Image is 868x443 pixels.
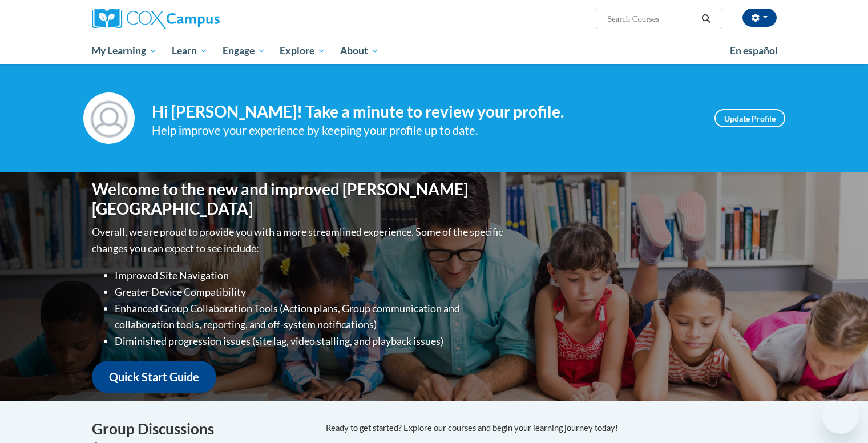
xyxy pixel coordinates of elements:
[92,361,216,393] a: Quick Start Guide
[164,38,215,64] a: Learn
[84,38,165,64] a: My Learning
[115,267,506,284] li: Improved Site Navigation
[822,397,859,434] iframe: Button to launch messaging window
[115,333,506,349] li: Diminished progression issues (site lag, video stalling, and playback issues)
[280,44,325,58] span: Explore
[75,38,794,64] div: Main menu
[272,38,333,64] a: Explore
[333,38,386,64] a: About
[92,9,220,29] img: Cox Campus
[152,102,697,122] h4: Hi [PERSON_NAME]! Take a minute to review your profile.
[223,44,265,58] span: Engage
[115,300,506,333] li: Enhanced Group Collaboration Tools (Action plans, Group communication and collaboration tools, re...
[92,224,506,257] p: Overall, we are proud to provide you with a more streamlined experience. Some of the specific cha...
[697,12,714,26] button: Search
[730,45,778,57] span: En español
[714,109,785,127] a: Update Profile
[606,12,697,26] input: Search Courses
[92,418,309,440] h4: Group Discussions
[115,284,506,300] li: Greater Device Compatibility
[340,44,379,58] span: About
[215,38,273,64] a: Engage
[83,92,135,144] img: Profile Image
[152,121,697,140] div: Help improve your experience by keeping your profile up to date.
[91,44,157,58] span: My Learning
[92,180,506,218] h1: Welcome to the new and improved [PERSON_NAME][GEOGRAPHIC_DATA]
[742,9,777,27] button: Account Settings
[92,9,309,29] a: Cox Campus
[172,44,208,58] span: Learn
[722,39,785,63] a: En español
